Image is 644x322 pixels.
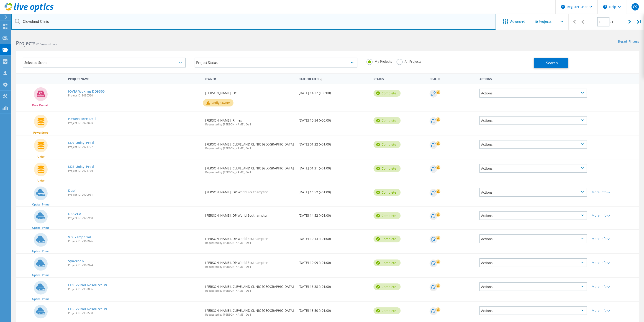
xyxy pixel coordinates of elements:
[374,260,401,266] div: Complete
[374,283,401,290] div: Complete
[205,313,294,316] span: Requested by [PERSON_NAME], Dell
[397,59,421,63] label: All Projects
[203,112,297,130] div: [PERSON_NAME], Rimes
[68,169,201,172] span: Project ID: 2971736
[205,265,294,268] span: Requested by [PERSON_NAME], Dell
[205,241,294,244] span: Requested by [PERSON_NAME], Dell
[68,165,94,168] a: LD5 Unity Prod
[618,40,639,44] a: Reset Filters
[68,283,108,287] a: LD9 VxRail Resource VC
[480,282,587,291] div: Actions
[205,147,294,150] span: Requested by [PERSON_NAME], Dell
[68,217,201,219] span: Project ID: 2970958
[68,264,201,267] span: Project ID: 2968924
[635,14,644,30] div: |
[297,183,371,198] div: [DATE] 14:52 (+01:00)
[32,104,49,107] span: Data Domain
[611,20,616,24] span: of 8
[68,90,105,93] a: IQVIA Woking DD9300
[68,193,201,196] span: Project ID: 2970961
[374,307,401,314] div: Complete
[480,211,587,220] div: Actions
[203,99,233,106] button: Verify Owner
[203,183,297,198] div: [PERSON_NAME], DP World Southampton
[66,74,203,83] div: Project Name
[32,226,49,229] span: Optical Prime
[203,254,297,273] div: [PERSON_NAME], DP World Southampton
[592,214,637,217] div: More Info
[297,254,371,269] div: [DATE] 10:09 (+01:00)
[374,141,401,148] div: Complete
[374,236,401,242] div: Complete
[203,74,297,83] div: Owner
[603,5,607,9] svg: \n
[16,39,36,47] b: Projects
[480,164,587,173] div: Actions
[68,288,201,291] span: Project ID: 2932856
[68,94,201,97] span: Project ID: 3036520
[297,207,371,222] div: [DATE] 14:52 (+01:00)
[37,179,44,182] span: Unity
[195,58,358,68] div: Project Status
[37,155,44,158] span: Unity
[68,260,84,263] a: Syncreon
[592,191,637,194] div: More Info
[68,236,91,239] a: VDI - Imperial
[371,74,427,83] div: Status
[511,20,526,23] span: Advanced
[68,122,201,124] span: Project ID: 3028805
[374,189,401,196] div: Complete
[203,207,297,222] div: [PERSON_NAME], DP World Southampton
[68,307,108,311] a: LD5 VxRail Resource VC
[374,117,401,124] div: Complete
[68,312,201,314] span: Project ID: 2932588
[205,123,294,126] span: Requested by [PERSON_NAME], Dell
[592,261,637,264] div: More Info
[592,309,637,312] div: More Info
[297,74,371,83] div: Date Created
[633,5,637,9] span: CS
[203,278,297,297] div: [PERSON_NAME], CLEVELAND CLINIC [GEOGRAPHIC_DATA]
[534,58,568,68] button: Search
[32,274,49,276] span: Optical Prime
[36,42,58,46] span: 72 Projects Found
[367,59,392,63] label: My Projects
[32,203,49,206] span: Optical Prime
[203,84,297,99] div: [PERSON_NAME], Dell
[203,302,297,321] div: [PERSON_NAME], CLEVELAND CLINIC [GEOGRAPHIC_DATA]
[374,212,401,219] div: Complete
[32,298,49,300] span: Optical Prime
[480,140,587,149] div: Actions
[297,112,371,127] div: [DATE] 10:54 (+00:00)
[374,90,401,97] div: Complete
[427,74,477,83] div: Deal Id
[68,189,77,192] a: Dub1
[480,116,587,125] div: Actions
[23,58,186,68] div: Selected Scans
[203,135,297,154] div: [PERSON_NAME], CLEVELAND CLINIC [GEOGRAPHIC_DATA]
[477,74,590,83] div: Actions
[205,171,294,174] span: Requested by [PERSON_NAME], Dell
[297,159,371,174] div: [DATE] 01:21 (+01:00)
[68,141,94,144] a: LD9 Unity Prod
[569,14,578,30] div: |
[297,135,371,151] div: [DATE] 01:22 (+01:00)
[203,230,297,249] div: [PERSON_NAME], DP World Southampton
[68,117,96,120] a: PowerStore-Dell
[5,10,54,13] a: Live Optics Dashboard
[11,14,496,30] input: Search projects by name, owner, ID, company, etc
[546,60,558,65] span: Search
[68,240,201,243] span: Project ID: 2968926
[32,250,49,252] span: Optical Prime
[297,278,371,293] div: [DATE] 16:38 (+01:00)
[33,131,49,134] span: PowerStore
[68,212,81,216] a: DEAVCA
[205,289,294,292] span: Requested by [PERSON_NAME], Dell
[480,306,587,315] div: Actions
[68,145,201,148] span: Project ID: 2971737
[592,285,637,288] div: More Info
[480,258,587,267] div: Actions
[297,230,371,245] div: [DATE] 10:13 (+01:00)
[592,237,637,240] div: More Info
[297,84,371,99] div: [DATE] 14:22 (+00:00)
